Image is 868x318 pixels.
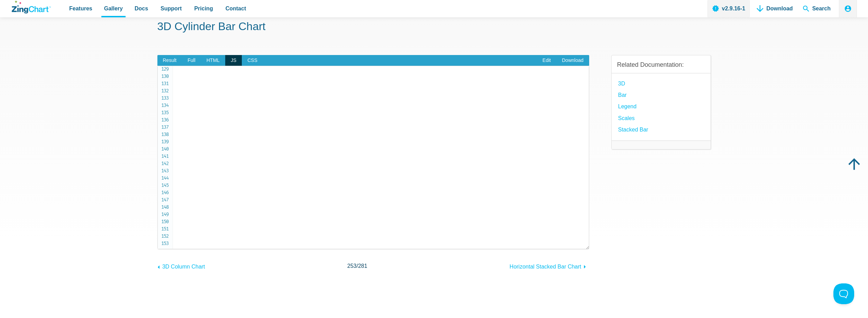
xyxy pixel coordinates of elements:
a: Edit [537,55,556,66]
span: Features [69,4,92,13]
a: Bar [618,90,627,100]
a: ZingChart Logo. Click to return to the homepage [12,1,51,13]
span: Support [161,4,182,13]
span: 253 [347,263,357,269]
iframe: Toggle Customer Support [833,283,854,304]
span: / [347,261,367,271]
a: Horizontal Stacked Bar Chart [510,260,589,271]
span: Horizontal Stacked Bar Chart [510,264,581,270]
a: Legend [618,102,637,111]
a: 3D Column Chart [157,260,205,271]
span: Full [182,55,201,66]
span: Gallery [104,4,123,13]
span: 281 [358,263,367,269]
a: Stacked Bar [618,125,648,134]
span: Docs [135,4,148,13]
h3: Related Documentation: [617,61,705,69]
span: 3D Column Chart [162,264,205,270]
span: Contact [226,4,246,13]
span: HTML [201,55,225,66]
a: Download [556,55,589,66]
h1: 3D Cylinder Bar Chart [157,19,711,35]
span: Result [157,55,182,66]
a: 3D [618,79,625,88]
span: Pricing [194,4,213,13]
a: Scales [618,113,635,123]
span: CSS [242,55,263,66]
span: JS [225,55,242,66]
